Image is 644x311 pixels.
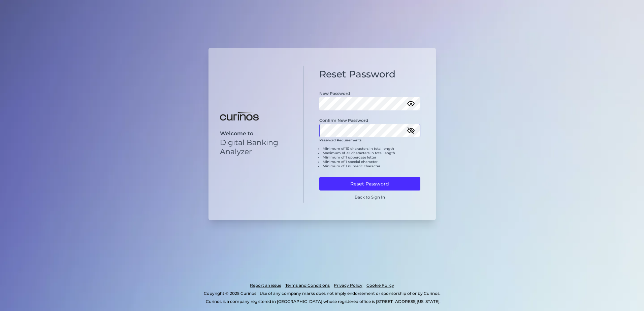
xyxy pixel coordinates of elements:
[319,138,420,174] div: Password Requirements
[323,146,420,151] li: Minimum of 10 characters in total length
[323,155,420,160] li: Minimum of 1 uppercase letter
[220,112,259,121] img: Digital Banking Analyzer
[334,281,362,289] a: Privacy Policy
[323,164,420,168] li: Minimum of 1 numeric character
[35,298,611,306] p: Curinos is a company registered in [GEOGRAPHIC_DATA] whose registered office is [STREET_ADDRESS][...
[319,177,420,191] button: Reset Password
[220,138,292,156] p: Digital Banking Analyzer
[323,151,420,155] li: Maximum of 32 characters in total length
[250,281,281,289] a: Report an issue
[319,91,350,96] label: New Password
[220,130,292,137] p: Welcome to
[319,69,420,80] h1: Reset Password
[285,281,330,289] a: Terms and Conditions
[323,160,420,164] li: Minimum of 1 special character
[319,118,368,123] label: Confirm New Password
[366,281,394,289] a: Cookie Policy
[355,195,385,200] a: Back to Sign In
[33,289,611,298] p: Copyright © 2025 Curinos | Use of any company marks does not imply endorsement or sponsorship of ...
